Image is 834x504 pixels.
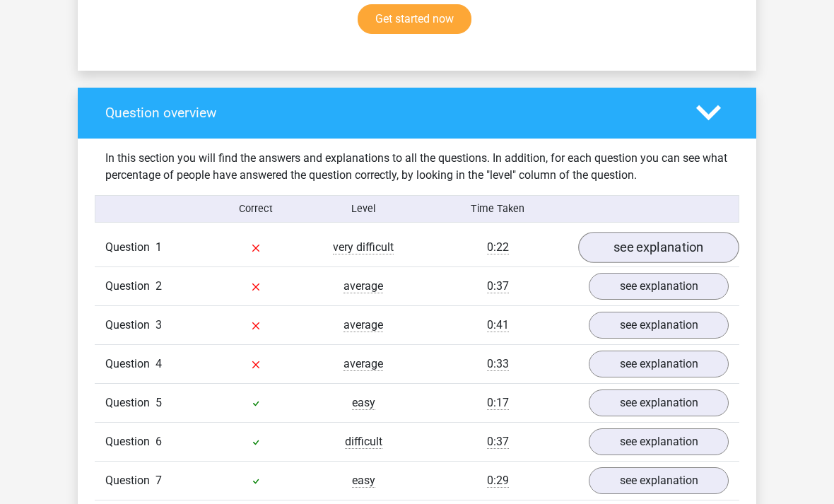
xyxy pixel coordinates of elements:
span: average [343,358,383,372]
span: 0:17 [487,397,509,411]
span: Question [105,317,155,334]
a: see explanation [589,468,729,495]
span: Question [105,356,155,373]
div: In this section you will find the answers and explanations to all the questions. In addition, for... [95,151,739,184]
div: Correct [203,202,310,217]
span: easy [352,474,375,488]
span: 0:41 [487,319,509,333]
a: Get started now [358,5,471,35]
span: 0:22 [487,241,509,255]
span: 0:37 [487,435,509,450]
span: difficult [345,435,382,450]
span: 4 [155,358,162,371]
div: Time Taken [417,202,578,217]
a: see explanation [589,429,729,456]
span: 5 [155,397,162,410]
span: Question [105,473,155,490]
a: see explanation [589,312,729,339]
a: see explanation [589,274,729,300]
span: average [343,280,383,294]
span: 3 [155,319,162,332]
span: easy [352,397,375,411]
div: Level [310,202,417,217]
span: Question [105,240,155,257]
span: very difficult [333,241,394,255]
span: 6 [155,435,162,449]
a: see explanation [589,351,729,378]
span: 0:29 [487,474,509,488]
a: see explanation [589,390,729,417]
span: 1 [155,241,162,254]
h4: Question overview [105,105,675,122]
span: 2 [155,280,162,293]
span: Question [105,395,155,412]
span: 0:37 [487,280,509,294]
span: 7 [155,474,162,488]
a: see explanation [578,233,739,264]
span: Question [105,279,155,295]
span: Question [105,434,155,451]
span: average [343,319,383,333]
span: 0:33 [487,358,509,372]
